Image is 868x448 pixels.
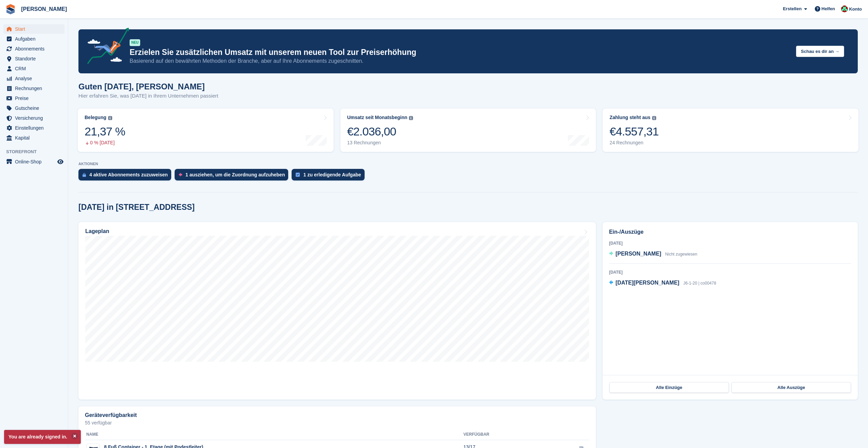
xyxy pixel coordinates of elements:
[822,5,835,12] span: Helfen
[15,24,56,34] span: Start
[82,28,129,67] img: price-adjustments-announcement-icon-8257ccfd72463d97f412b2fc003d46551f7dbcb40ab6d574587a9cd5c0d94...
[3,103,64,113] a: menu
[85,228,109,234] h2: Lageplan
[683,281,716,286] span: J6-1-20 | co00478
[130,47,791,57] p: Erzielen Sie zusätzlichen Umsatz mit unserem neuen Tool zur Preiserhöhung
[796,46,844,57] button: Schau es dir an →
[609,279,716,288] a: [DATE][PERSON_NAME] J6-1-20 | co00478
[609,250,697,259] a: [PERSON_NAME] Nicht zugewiesen
[15,133,56,143] span: Kapital
[3,44,64,54] a: menu
[347,140,413,146] div: 13 Rechnungen
[15,34,56,44] span: Aufgaben
[56,158,64,166] a: Vorschau-Shop
[78,203,195,212] h2: [DATE] in [STREET_ADDRESS]
[15,54,56,63] span: Standorte
[3,93,64,103] a: menu
[4,430,81,444] p: You are already signed in.
[15,44,56,54] span: Abonnements
[15,123,56,133] span: Einstellungen
[85,140,125,146] div: 0 % [DATE]
[78,92,218,100] p: Hier erfahren Sie, was [DATE] in Ihrem Unternehmen passiert
[15,103,56,113] span: Gutscheine
[603,109,858,152] a: Zahlung steht aus €4.557,31 24 Rechnungen
[15,93,56,103] span: Preise
[78,82,218,91] h1: Guten [DATE], [PERSON_NAME]
[83,173,86,177] img: active_subscription_to_allocate_icon-d502201f5373d7db506a760aba3b589e785aa758c864c3986d89f69b8ff3...
[3,34,64,44] a: menu
[296,173,300,177] img: task-75834270c22a3079a89374b754ae025e5fb1db73e45f91037f5363f120a921f8.svg
[15,113,56,123] span: Versicherung
[6,148,68,155] span: Storefront
[15,157,56,167] span: Online-Shop
[616,280,679,286] span: [DATE][PERSON_NAME]
[15,74,56,83] span: Analyse
[609,125,659,139] div: €4.557,31
[78,109,334,152] a: Belegung 21,37 % 0 % [DATE]
[130,57,791,65] p: Basierend auf den bewährten Methoden der Branche, aber auf Ihre Abonnements zugeschnitten.
[3,54,64,63] a: menu
[616,251,661,257] span: [PERSON_NAME]
[3,133,64,143] a: menu
[85,412,137,418] h2: Geräteverfügbarkeit
[78,222,596,400] a: Lageplan
[841,5,848,12] img: Maximilian Friedl
[783,5,801,12] span: Erstellen
[15,84,56,93] span: Rechnungen
[85,125,125,139] div: 21,37 %
[609,140,659,146] div: 24 Rechnungen
[347,125,413,139] div: €2.036,00
[89,172,168,177] div: 4 aktive Abonnements zuzuweisen
[18,3,70,15] a: [PERSON_NAME]
[464,429,545,440] th: Verfügbar
[175,169,292,184] a: 1 ausziehen, um die Zuordnung aufzuheben
[3,84,64,93] a: menu
[609,115,650,120] div: Zahlung steht aus
[609,269,851,275] div: [DATE]
[85,429,464,440] th: Name
[609,382,729,393] a: Alle Einzüge
[340,109,596,152] a: Umsatz seit Monatsbeginn €2.036,00 13 Rechnungen
[3,157,64,167] a: Speisekarte
[3,24,64,34] a: menu
[849,6,862,13] span: Konto
[3,113,64,123] a: menu
[732,382,851,393] a: Alle Auszüge
[3,74,64,83] a: menu
[609,228,851,236] h2: Ein-/Auszüge
[186,172,285,177] div: 1 ausziehen, um die Zuordnung aufzuheben
[292,169,368,184] a: 1 zu erledigende Aufgabe
[130,39,140,46] div: NEU
[665,252,697,257] span: Nicht zugewiesen
[409,116,413,120] img: icon-info-grey-7440780725fd019a000dd9b08b2336e03edf1995a4989e88bcd33f0948082b44.svg
[3,64,64,73] a: menu
[78,169,175,184] a: 4 aktive Abonnements zuzuweisen
[652,116,656,120] img: icon-info-grey-7440780725fd019a000dd9b08b2336e03edf1995a4989e88bcd33f0948082b44.svg
[179,173,182,177] img: move_outs_to_deallocate_icon-f764333ba52eb49d3ac5e1228854f67142a1ed5810a6f6cc68b1a99e826820c5.svg
[78,162,858,166] p: AKTIONEN
[85,420,589,425] p: 55 verfügbar
[609,240,851,246] div: [DATE]
[15,64,56,73] span: CRM
[108,116,112,120] img: icon-info-grey-7440780725fd019a000dd9b08b2336e03edf1995a4989e88bcd33f0948082b44.svg
[3,123,64,133] a: menu
[5,4,16,14] img: stora-icon-8386f47178a22dfd0bd8f6a31ec36ba5ce8667c1dd55bd0f319d3a0aa187defe.svg
[85,115,106,120] div: Belegung
[347,115,408,120] div: Umsatz seit Monatsbeginn
[303,172,361,177] div: 1 zu erledigende Aufgabe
